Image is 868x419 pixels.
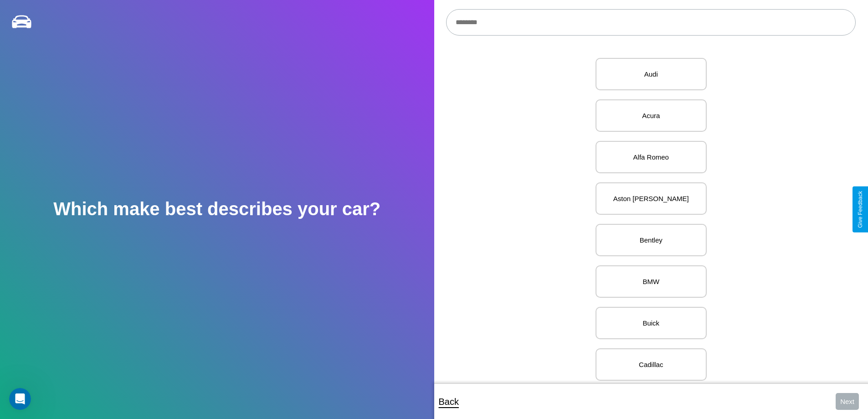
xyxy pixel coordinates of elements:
[53,199,380,219] h2: Which make best describes your car?
[836,393,859,410] button: Next
[439,393,459,410] p: Back
[857,191,863,228] div: Give Feedback
[606,234,697,246] p: Bentley
[606,151,697,163] p: Alfa Romeo
[606,68,697,80] p: Audi
[606,358,697,371] p: Cadillac
[606,109,697,122] p: Acura
[606,192,697,205] p: Aston [PERSON_NAME]
[606,317,697,329] p: Buick
[9,388,31,410] iframe: Intercom live chat
[606,275,697,288] p: BMW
